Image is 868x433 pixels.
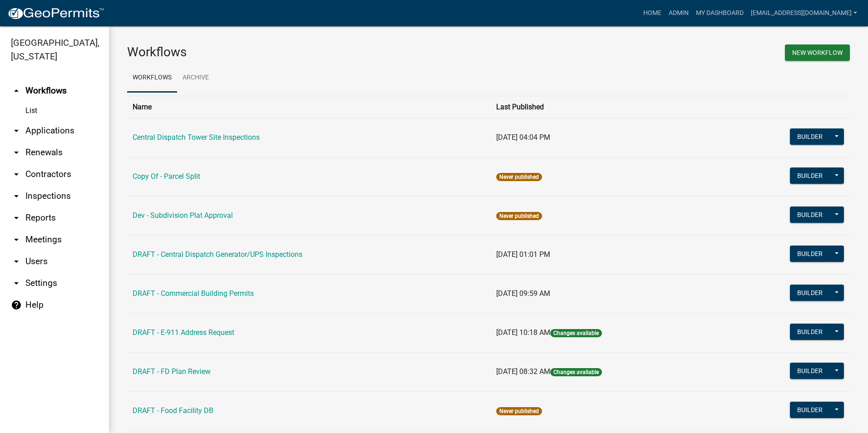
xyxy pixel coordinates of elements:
span: Changes available [550,368,602,376]
button: Builder [790,363,830,379]
button: Builder [790,246,830,262]
th: Last Published [491,96,720,118]
span: [DATE] 09:59 AM [496,289,550,298]
a: DRAFT - E-911 Address Request [133,328,234,337]
a: Home [640,5,665,22]
span: Never published [496,407,542,415]
i: arrow_drop_up [11,85,22,96]
span: Changes available [550,329,602,337]
i: arrow_drop_down [11,256,22,267]
a: DRAFT - Commercial Building Permits [133,289,254,298]
i: arrow_drop_down [11,234,22,245]
a: My Dashboard [692,5,747,22]
a: DRAFT - Central Dispatch Generator/UPS Inspections [133,250,302,259]
a: Admin [665,5,692,22]
span: [DATE] 08:32 AM [496,367,550,376]
i: arrow_drop_down [11,125,22,136]
button: New Workflow [785,44,850,61]
button: Builder [790,402,830,418]
a: Workflows [127,64,177,93]
th: Name [127,96,491,118]
span: Never published [496,212,542,220]
a: Dev - Subdivision Plat Approval [133,211,233,220]
i: arrow_drop_down [11,278,22,289]
i: arrow_drop_down [11,147,22,158]
i: help [11,300,22,310]
i: arrow_drop_down [11,191,22,202]
a: DRAFT - FD Plan Review [133,367,211,376]
button: Builder [790,285,830,301]
i: arrow_drop_down [11,169,22,180]
h3: Workflows [127,44,482,60]
span: [DATE] 01:01 PM [496,250,550,259]
span: [DATE] 10:18 AM [496,328,550,337]
i: arrow_drop_down [11,212,22,223]
button: Builder [790,207,830,223]
button: Builder [790,128,830,145]
a: DRAFT - Food Facility DB [133,406,213,415]
span: [DATE] 04:04 PM [496,133,550,142]
a: Archive [177,64,214,93]
button: Builder [790,324,830,340]
button: Builder [790,167,830,184]
a: Copy Of - Parcel Split [133,172,200,181]
a: [EMAIL_ADDRESS][DOMAIN_NAME] [747,5,861,22]
a: Central Dispatch Tower Site Inspections [133,133,260,142]
span: Never published [496,173,542,181]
